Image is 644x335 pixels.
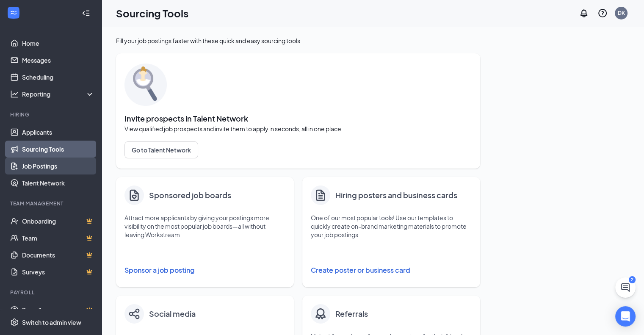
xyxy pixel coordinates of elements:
div: Payroll [10,289,93,296]
a: TeamCrown [22,230,94,246]
div: Reporting [22,90,95,98]
svg: QuestionInfo [597,8,608,18]
h4: Referrals [335,308,368,320]
span: Invite prospects in Talent Network [124,114,472,123]
p: One of our most popular tools! Use our templates to quickly create on-brand marketing materials t... [311,213,472,239]
a: PayrollCrown [22,302,94,318]
svg: WorkstreamLogo [9,8,18,17]
a: Messages [22,52,94,69]
div: Open Intercom Messenger [615,306,636,327]
a: Sourcing Tools [22,141,94,158]
a: Go to Talent Network [124,141,472,158]
a: Job Postings [22,158,94,174]
img: sourcing-tools [124,64,167,106]
svg: ChatActive [620,282,630,293]
a: DocumentsCrown [22,246,94,263]
div: Fill your job postings faster with these quick and easy sourcing tools. [116,36,480,45]
svg: Analysis [10,90,19,98]
a: Talent Network [22,174,94,191]
svg: Document [314,188,327,202]
span: View qualified job prospects and invite them to apply in seconds, all in one place. [124,125,472,133]
img: badge [314,307,327,321]
img: share [129,308,140,319]
h4: Sponsored job boards [149,189,231,201]
div: 2 [629,276,636,283]
button: Create poster or business card [311,262,472,279]
svg: Notifications [579,8,589,18]
div: DK [618,9,625,17]
h4: Hiring posters and business cards [335,189,457,201]
button: ChatActive [615,277,636,298]
img: clipboard [127,188,141,202]
p: Attract more applicants by giving your postings more visibility on the most popular job boards—al... [124,213,285,239]
button: Go to Talent Network [124,141,198,158]
svg: Settings [10,318,19,327]
svg: Collapse [82,9,90,17]
a: Applicants [22,124,94,141]
button: Sponsor a job posting [124,262,285,279]
a: OnboardingCrown [22,213,94,230]
div: Switch to admin view [22,318,81,327]
h4: Social media [149,308,196,320]
a: Home [22,35,94,52]
h1: Sourcing Tools [116,6,188,20]
a: SurveysCrown [22,263,94,280]
a: Scheduling [22,69,94,86]
div: Hiring [10,111,93,118]
div: Team Management [10,200,93,207]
